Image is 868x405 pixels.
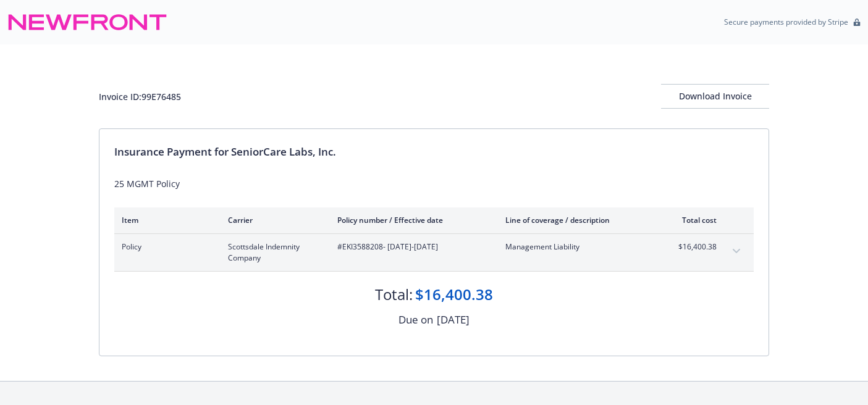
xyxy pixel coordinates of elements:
[505,241,651,253] span: Management Liability
[505,215,651,225] div: Line of coverage / description
[228,241,318,264] span: Scottsdale Indemnity Company
[724,17,848,27] p: Secure payments provided by Stripe
[727,241,746,261] button: expand content
[437,312,470,328] div: [DATE]
[122,241,208,253] span: Policy
[661,84,769,109] button: Download Invoice
[122,215,208,225] div: Item
[337,241,486,253] span: #EKI3588208 - [DATE]-[DATE]
[375,284,413,305] div: Total:
[114,177,754,190] div: 25 MGMT Policy
[337,215,486,225] div: Policy number / Effective date
[99,90,181,103] div: Invoice ID: 99E76485
[670,215,717,225] div: Total cost
[415,284,493,305] div: $16,400.38
[398,312,433,328] div: Due on
[228,215,318,225] div: Carrier
[661,85,769,108] div: Download Invoice
[670,241,717,253] span: $16,400.38
[114,144,754,160] div: Insurance Payment for SeniorCare Labs, Inc.
[114,234,754,271] div: PolicyScottsdale Indemnity Company#EKI3588208- [DATE]-[DATE]Management Liability$16,400.38expand ...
